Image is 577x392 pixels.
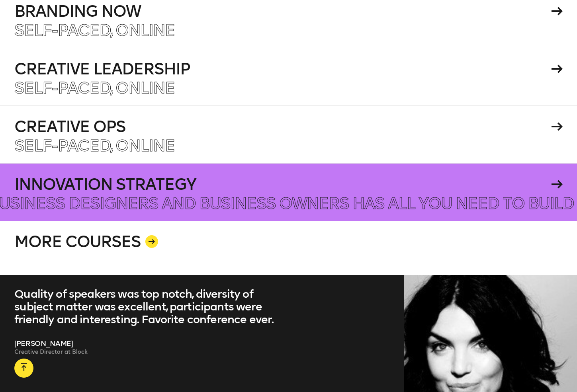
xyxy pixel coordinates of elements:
[14,61,549,77] h4: Creative Leadership
[14,339,274,348] p: [PERSON_NAME]
[14,176,549,192] h4: Innovation Strategy
[14,348,274,356] p: Creative Director at Block
[14,21,175,40] span: Self-paced, Online
[14,136,175,155] span: Self-paced, Online
[14,288,274,326] blockquote: Quality of speakers was top notch, diversity of subject matter was excellent, participants were f...
[14,3,549,19] h4: Branding Now
[14,78,175,98] span: Self-paced, Online
[14,221,563,275] a: MORE COURSES
[14,119,549,135] h4: Creative Ops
